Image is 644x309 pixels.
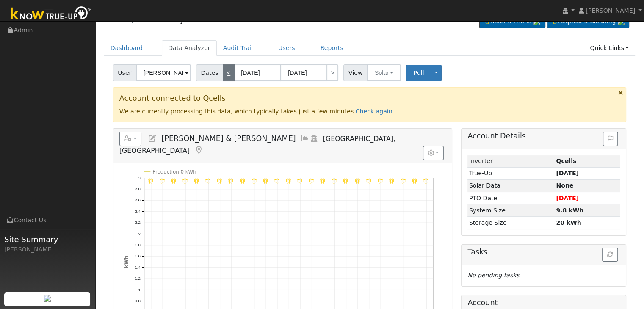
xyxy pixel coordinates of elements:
[135,198,141,203] text: 2.6
[171,179,176,184] i: 8/14 - Clear
[556,195,579,201] span: [DATE]
[113,64,136,81] span: User
[274,179,279,184] i: 8/23 - MostlyClear
[44,295,51,302] img: retrieve
[423,179,428,184] i: 9/05 - Clear
[412,179,417,184] i: 9/04 - Clear
[104,40,149,56] a: Dashboard
[272,40,301,56] a: Users
[556,182,573,189] strong: None
[136,64,191,81] input: Select a User
[123,256,129,268] text: kWh
[223,64,235,81] a: <
[309,179,314,184] i: 8/26 - Clear
[467,132,620,141] h5: Account Details
[300,134,310,143] a: Multi-Series Graph
[194,179,199,184] i: 8/16 - Clear
[314,40,350,56] a: Reports
[406,65,431,81] button: Pull
[138,232,140,236] text: 2
[148,179,153,184] i: 8/12 - Clear
[297,179,302,184] i: 8/25 - MostlyClear
[119,94,620,103] h3: Account connected to Qcells
[162,40,217,56] a: Data Analyzer
[182,179,188,184] i: 8/15 - Clear
[320,179,325,184] i: 8/27 - Clear
[161,134,296,143] span: [PERSON_NAME] & [PERSON_NAME]
[467,248,620,257] h5: Tasks
[603,132,618,146] button: Issue History
[367,64,401,81] button: Solar
[286,179,291,184] i: 8/24 - Clear
[401,179,406,184] i: 9/03 - Clear
[119,135,395,154] span: [GEOGRAPHIC_DATA], [GEOGRAPHIC_DATA]
[148,134,157,143] a: Edit User (31916)
[135,276,141,281] text: 1.2
[583,40,635,56] a: Quick Links
[467,167,555,179] td: True-Up
[467,155,555,168] td: Inverter
[160,179,165,184] i: 8/13 - Clear
[113,87,627,122] div: We are currently processing this data, which typically takes just a few minutes.
[467,179,555,192] td: Solar Data
[217,40,259,56] a: Audit Trail
[356,108,392,115] a: Check again
[152,169,196,175] text: Production 0 kWh
[389,179,394,184] i: 9/02 - Clear
[135,243,141,247] text: 1.8
[310,134,319,143] a: Login As (last 06/20/2025 9:01:08 AM)
[138,14,197,25] a: Data Analyzer
[467,204,555,217] td: System Size
[205,179,210,184] i: 8/17 - Clear
[467,298,498,307] h5: Account
[138,287,140,292] text: 1
[110,16,129,22] a: Admin
[354,179,359,184] i: 8/30 - Clear
[135,187,141,191] text: 2.8
[135,220,141,225] text: 2.2
[602,248,618,262] button: Refresh
[240,179,245,184] i: 8/20 - Clear
[586,7,635,14] span: [PERSON_NAME]
[556,207,583,214] strong: 9.8 kWh
[135,265,141,270] text: 1.4
[326,64,338,81] a: >
[556,157,576,164] strong: ID: 1527, authorized: 09/05/25
[332,179,337,184] i: 8/28 - Clear
[378,179,383,184] i: 9/01 - Clear
[228,179,233,184] i: 8/19 - Clear
[251,179,256,184] i: 8/21 - MostlyClear
[4,245,91,254] div: [PERSON_NAME]
[556,219,581,226] strong: 20 kWh
[467,272,519,279] i: No pending tasks
[343,64,368,81] span: View
[467,217,555,229] td: Storage Size
[343,179,348,184] i: 8/29 - Clear
[196,64,223,81] span: Dates
[135,298,141,303] text: 0.8
[366,179,371,184] i: 8/31 - Clear
[467,192,555,204] td: PTO Date
[194,146,203,154] a: Map
[4,234,91,245] span: Site Summary
[556,170,579,177] strong: [DATE]
[413,69,424,76] span: Pull
[138,176,140,180] text: 3
[6,5,95,24] img: Know True-Up
[135,209,141,214] text: 2.4
[217,179,222,184] i: 8/18 - Clear
[263,179,268,184] i: 8/22 - Clear
[135,254,141,259] text: 1.6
